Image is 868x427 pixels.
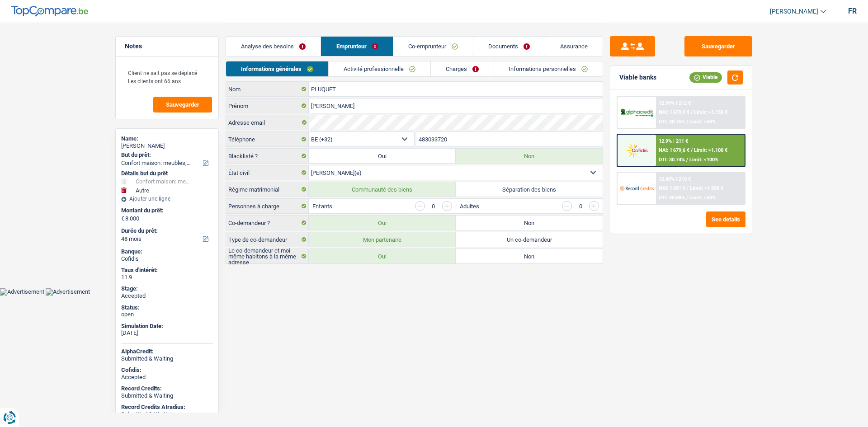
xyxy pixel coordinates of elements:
[686,119,688,125] span: /
[226,132,309,146] label: Téléphone
[659,138,688,144] div: 12.9% | 211 €
[309,216,456,230] label: Oui
[226,115,309,130] label: Adresse email
[691,147,693,153] span: /
[226,232,309,247] label: Type de co-demandeur
[226,249,309,263] label: Le co-demandeur et moi-même habitons à la même adresse
[694,147,727,153] span: Limit: >1.100 €
[121,267,213,274] div: Taux d'intérêt:
[686,195,688,201] span: /
[125,42,209,50] h5: Notes
[659,109,689,115] span: NAI: 1 679,2 €
[121,311,213,318] div: open
[545,37,603,56] a: Assurance
[456,182,603,197] label: Séparation des biens
[121,355,213,362] div: Submitted & Waiting
[121,304,213,311] div: Status:
[321,37,392,56] a: Emprunteur
[329,61,430,76] a: Activité professionnelle
[46,288,90,296] img: Advertisement
[121,207,211,214] label: Montant du prêt:
[706,211,745,227] button: See details
[121,329,213,337] div: [DATE]
[226,216,309,230] label: Co-demandeur ?
[689,157,718,163] span: Limit: <100%
[121,248,213,255] div: Banque:
[226,199,309,213] label: Personnes à charge
[620,180,653,197] img: Record Credits
[456,249,603,263] label: Non
[121,374,213,381] div: Accepted
[309,182,456,197] label: Communauté des biens
[659,100,691,106] div: 12.99% | 212 €
[416,132,603,146] input: 401020304
[620,142,653,159] img: Cofidis
[689,72,722,82] div: Viable
[226,99,309,113] label: Prénom
[687,185,689,191] span: /
[121,135,213,142] div: Name:
[456,232,603,247] label: Un co-demandeur
[309,232,456,247] label: Mon partenaire
[309,249,456,263] label: Oui
[694,109,727,115] span: Limit: >1.150 €
[684,36,752,56] button: Sauvegarder
[659,195,685,201] span: DTI: 30.68%
[686,157,688,163] span: /
[456,216,603,230] label: Non
[121,151,211,159] label: But du prêt:
[121,142,213,150] div: [PERSON_NAME]
[456,149,603,163] label: Non
[121,292,213,300] div: Accepted
[659,185,685,191] span: NAI: 1 681 €
[121,404,213,411] div: Record Credits Atradius:
[576,203,585,209] div: 0
[166,102,199,108] span: Sauvegarder
[659,176,691,182] div: 12.49% | 210 €
[620,108,653,118] img: AlphaCredit
[121,385,213,392] div: Record Credits:
[312,203,332,209] label: Enfants
[691,109,693,115] span: /
[659,119,685,125] span: DTI: 30.75%
[121,227,211,235] label: Durée du prêt:
[121,255,213,263] div: Cofidis
[689,119,716,125] span: Limit: <50%
[11,6,88,17] img: TopCompare Logo
[460,203,479,209] label: Adultes
[431,61,494,76] a: Charges
[226,37,321,56] a: Analyse des besoins
[659,147,689,153] span: NAI: 1 679,6 €
[770,8,818,15] span: [PERSON_NAME]
[309,149,456,163] label: Oui
[121,196,213,202] div: Ajouter une ligne
[690,185,723,191] span: Limit: >1.506 €
[848,7,857,15] div: fr
[473,37,545,56] a: Documents
[121,411,213,418] div: Submitted & Waiting
[429,203,438,209] div: 0
[393,37,473,56] a: Co-emprunteur
[121,274,213,281] div: 11.9
[226,61,328,76] a: Informations générales
[121,215,124,222] span: €
[226,149,309,163] label: Blacklisté ?
[121,366,213,374] div: Cofidis:
[689,195,716,201] span: Limit: <60%
[619,74,656,81] div: Viable banks
[226,82,309,96] label: Nom
[226,182,309,197] label: Régime matrimonial
[121,170,213,177] div: Détails but du prêt
[659,157,685,163] span: DTI: 30.74%
[494,61,603,76] a: Informations personnelles
[121,323,213,330] div: Simulation Date:
[121,285,213,292] div: Stage:
[763,4,826,19] a: [PERSON_NAME]
[121,392,213,399] div: Submitted & Waiting
[226,165,309,180] label: État civil
[121,348,213,355] div: AlphaCredit:
[153,97,212,113] button: Sauvegarder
